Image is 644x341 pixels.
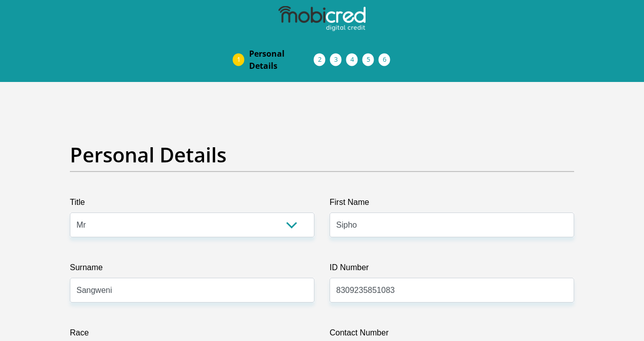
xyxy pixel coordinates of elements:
span: Personal Details [249,48,314,72]
h2: Personal Details [70,143,574,167]
label: Surname [70,262,314,278]
label: First Name [330,196,574,212]
img: mobicred logo [278,6,366,31]
input: Surname [70,278,314,303]
label: Title [70,196,314,212]
a: PersonalDetails [241,44,322,76]
input: First Name [330,212,574,237]
label: ID Number [330,262,574,278]
input: ID Number [330,278,574,303]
